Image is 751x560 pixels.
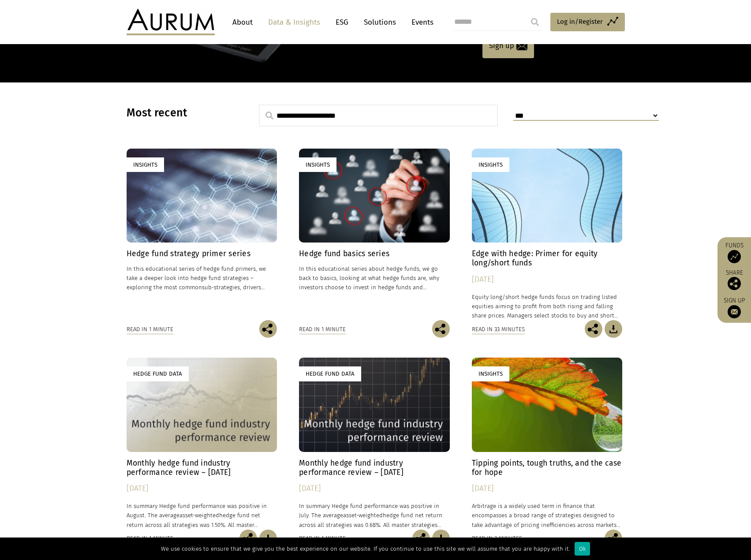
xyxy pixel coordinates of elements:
img: Download Article [605,320,622,338]
div: Hedge Fund Data [127,366,189,381]
div: [DATE] [127,482,277,495]
a: Hedge Fund Data Monthly hedge fund industry performance review – [DATE] [DATE] In summary Hedge f... [127,358,277,529]
div: Read in 1 minute [127,325,173,334]
input: Submit [526,13,544,31]
a: Events [407,14,433,30]
a: Hedge Fund Data Monthly hedge fund industry performance review – [DATE] [DATE] In summary Hedge f... [299,358,450,529]
p: In this educational series of hedge fund primers, we take a deeper look into hedge fund strategie... [127,264,277,292]
img: Sign up to our newsletter [728,305,741,318]
div: Read in 3 minutes [472,534,522,543]
div: Share [722,270,747,290]
p: In summary Hedge fund performance was positive in July. The average hedge fund net return across ... [299,501,450,529]
img: Share this post [259,320,277,338]
a: Insights Hedge fund basics series In this educational series about hedge funds, we go back to bas... [299,149,450,320]
h4: Tipping points, tough truths, and the case for hope [472,459,623,477]
div: Insights [472,366,509,381]
h4: Edge with hedge: Primer for equity long/short funds [472,249,623,268]
h4: Hedge fund strategy primer series [127,249,277,258]
img: Share this post [585,320,602,338]
h4: Hedge fund basics series [299,249,450,258]
div: Insights [472,157,509,172]
img: search.svg [265,112,273,119]
a: Funds [722,242,747,263]
div: Ok [575,542,590,556]
a: Solutions [359,14,400,30]
a: Insights Edge with hedge: Primer for equity long/short funds [DATE] Equity long/short hedge funds... [472,149,623,320]
h4: Monthly hedge fund industry performance review – [DATE] [299,459,450,477]
img: Share this post [239,530,257,547]
a: Sign up [482,34,534,58]
div: [DATE] [299,482,450,495]
img: Access Funds [728,250,741,263]
img: email-icon [516,42,527,50]
span: asset-weighted [343,512,383,519]
h4: Monthly hedge fund industry performance review – [DATE] [127,459,277,477]
img: Share this post [432,320,450,338]
div: Insights [127,157,164,172]
div: Read in 1 minute [127,534,173,543]
p: Arbitrage is a widely used term in finance that encompasses a broad range of strategies designed ... [472,501,623,529]
img: Share this post [605,530,622,547]
img: Download Article [259,530,277,547]
p: Equity long/short hedge funds focus on trading listed equities aiming to profit from both rising ... [472,292,623,320]
a: Sign up [722,297,747,318]
div: Read in 1 minute [299,325,346,334]
a: Insights Hedge fund strategy primer series In this educational series of hedge fund primers, we t... [127,149,277,320]
h3: Most recent [127,106,237,119]
div: Insights [299,157,336,172]
div: [DATE] [472,482,623,495]
a: Insights Tipping points, tough truths, and the case for hope [DATE] Arbitrage is a widely used te... [472,358,623,529]
div: Read in 33 minutes [472,325,525,334]
span: asset-weighted [179,512,219,519]
a: Log in/Register [550,13,625,31]
span: sub-strategies [202,284,240,291]
span: Log in/Register [557,16,603,27]
img: Aurum [127,9,215,35]
div: Hedge Fund Data [299,366,361,381]
a: Data & Insights [264,14,325,30]
img: Share this post [728,277,741,290]
div: [DATE] [472,273,623,286]
img: Download Article [432,530,450,547]
div: Read in 1 minute [299,534,346,543]
p: In summary Hedge fund performance was positive in August. The average hedge fund net return acros... [127,501,277,529]
a: About [228,14,257,30]
img: Share this post [412,530,430,547]
a: ESG [331,14,353,30]
p: In this educational series about hedge funds, we go back to basics, looking at what hedge funds a... [299,264,450,292]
